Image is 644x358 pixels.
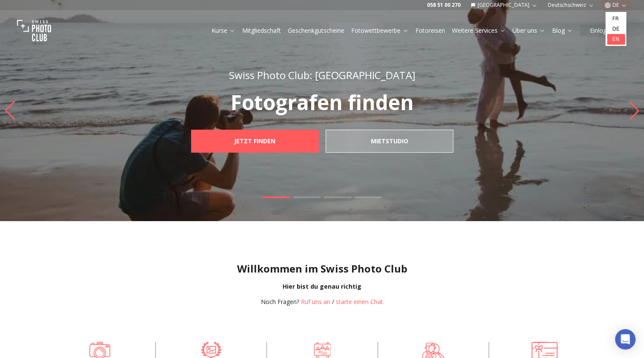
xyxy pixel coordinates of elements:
a: mietstudio [326,130,453,153]
button: Geschenkgutscheine [284,25,348,37]
h1: Willkommen im Swiss Photo Club [7,262,637,276]
button: Blog [549,25,576,37]
p: Fotografen finden [172,92,472,113]
button: starte einen Chat [336,298,383,306]
img: Swiss photo club [17,14,51,48]
span: Swiss Photo Club: [GEOGRAPHIC_DATA] [229,68,415,82]
b: mietstudio [371,137,408,145]
a: fr [607,14,624,24]
a: de [607,24,624,34]
button: Fotoreisen [412,25,449,37]
div: Hier bist du genau richtig [7,282,637,291]
a: Geschenkgutscheine [288,26,344,35]
a: Blog [552,26,573,35]
div: Open Intercom Messenger [615,329,635,349]
a: Mitgliedschaft [242,26,281,35]
a: 058 51 00 270 [427,2,461,9]
a: JETZT FINDEN [191,130,319,153]
div: / [261,298,383,306]
span: Noch Fragen? [261,298,299,306]
button: Einloggen [580,25,627,37]
a: Über uns [512,26,545,35]
b: JETZT FINDEN [234,137,275,145]
button: Weitere Services [449,25,509,37]
a: Fotowettbewerbe [351,26,409,35]
button: Mitgliedschaft [239,25,284,37]
button: Fotowettbewerbe [348,25,412,37]
a: Kurse [212,26,235,35]
div: DE [605,12,626,46]
button: Über uns [509,25,549,37]
a: Weitere Services [452,26,506,35]
a: Fotoreisen [415,26,445,35]
button: Kurse [208,25,239,37]
a: Ruf uns an [301,298,330,306]
a: en [607,34,624,44]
